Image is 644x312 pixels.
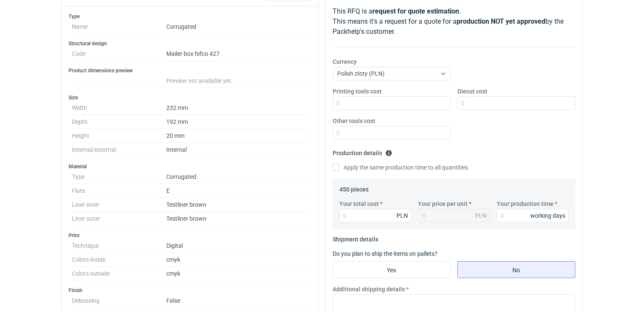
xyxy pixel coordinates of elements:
[333,57,357,66] label: Currency
[72,198,166,212] dt: Liner inner
[72,294,166,308] dt: Debossing
[72,129,166,143] dt: Height
[72,115,166,129] dt: Depth
[333,6,575,37] p: This RFQ is a . This means it's a request for a quote for a by the Packhelp's customer.
[69,67,311,74] h3: Product dimensions preview
[339,209,411,222] input: 0
[72,253,166,267] dt: Colors inside
[72,143,166,157] dt: Internal/external
[72,170,166,184] dt: Type
[333,96,451,110] input: 0
[166,101,308,115] dd: 232 mm
[497,209,569,222] input: 0
[333,117,375,125] label: Other tools cost
[333,126,451,140] input: 0
[72,184,166,198] dt: Flute
[69,13,311,20] h3: Type
[333,261,451,278] label: Yes
[166,294,308,308] dd: False
[333,163,468,172] label: Apply the same production time to all quantities
[166,170,308,184] dd: Corrugated
[333,285,405,293] label: Additional shipping details
[166,47,308,61] dd: Mailer box fefco 427
[166,239,308,253] dd: Digital
[72,20,166,34] dt: Name
[457,17,545,25] strong: production NOT yet approved
[69,40,311,47] h3: Structural design
[166,212,308,226] dd: Testliner brown
[166,253,308,267] dd: cmyk
[72,101,166,115] dt: Width
[457,96,575,110] input: 0
[72,239,166,253] dt: Technique
[457,87,487,96] label: Diecut cost
[337,70,385,77] span: Polish złoty (PLN)
[475,211,487,220] div: PLN
[69,163,311,170] h3: Material
[72,47,166,61] dt: Code
[418,200,468,208] label: Your price per unit
[166,198,308,212] dd: Testliner brown
[72,267,166,281] dt: Colors outside
[166,77,233,84] span: Preview not available yet.
[333,250,438,257] label: Do you plan to ship the items on pallets?
[69,232,311,239] h3: Print
[333,233,378,243] legend: Shipment details
[457,261,575,278] label: No
[372,7,459,15] strong: request for quote estimation
[69,287,311,294] h3: Finish
[166,267,308,281] dd: cmyk
[72,212,166,226] dt: Liner outer
[166,20,308,34] dd: Corrugated
[166,129,308,143] dd: 20 mm
[166,115,308,129] dd: 192 mm
[333,87,382,96] label: Printing tools cost
[497,200,553,208] label: Your production time
[530,211,565,220] div: working days
[339,183,369,193] legend: 450 pieces
[333,146,392,156] legend: Production details
[166,143,308,157] dd: Internal
[396,211,408,220] div: PLN
[69,94,311,101] h3: Size
[166,184,308,198] dd: E
[339,200,379,208] label: Your total cost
